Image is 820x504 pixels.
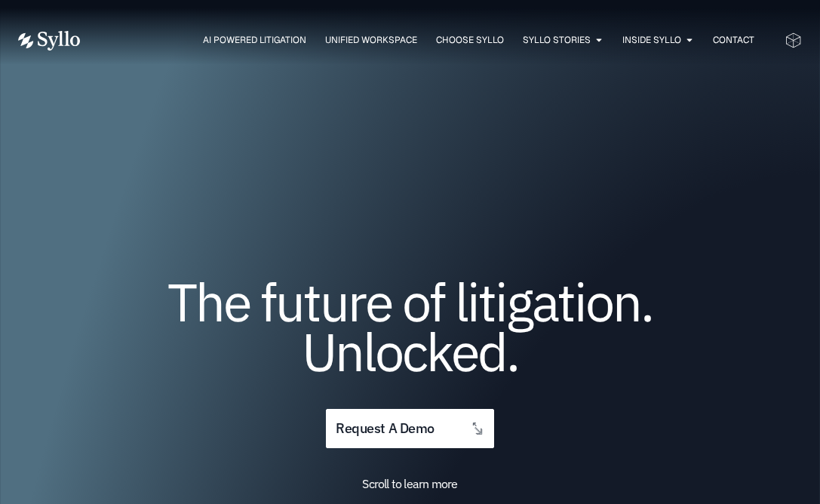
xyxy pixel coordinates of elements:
[110,33,754,48] div: Menu Toggle
[326,409,493,449] a: request a demo
[18,31,80,51] img: Vector
[336,422,434,436] span: request a demo
[203,33,306,47] a: AI Powered Litigation
[325,33,417,47] a: Unified Workspace
[110,33,754,48] nav: Menu
[523,33,591,47] a: Syllo Stories
[713,33,754,47] a: Contact
[622,33,681,47] a: Inside Syllo
[436,33,504,47] a: Choose Syllo
[109,277,711,376] h1: The future of litigation. Unlocked.
[362,476,457,491] span: Scroll to learn more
